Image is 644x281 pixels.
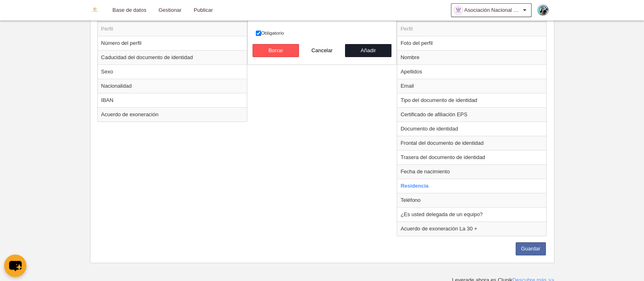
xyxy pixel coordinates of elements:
[98,50,247,64] td: Caducidad del documento de identidad
[98,22,247,36] td: Perfil
[454,6,462,14] img: OaI3GtSbPWi1.30x30.jpg
[397,150,546,164] td: Trasera del documento de identidad
[299,44,345,57] button: Cancelar
[397,50,546,64] td: Nombre
[90,5,100,15] img: Asociación Nacional de Fútbol Femenino
[538,5,548,15] img: PaoBqShlDZri.30x30.jpg
[397,193,546,207] td: Teléfono
[98,79,247,93] td: Nacionalidad
[253,44,299,57] button: Borrar
[397,79,546,93] td: Email
[397,207,546,221] td: ¿Es usted delegada de un equipo?
[397,164,546,179] td: Fecha de nacimiento
[397,179,546,193] td: Residencia
[98,36,247,50] td: Número del perfil
[4,254,26,277] button: chat-button
[397,221,546,236] td: Acuerdo de exoneración La 30 +
[397,136,546,150] td: Frontal del documento de identidad
[397,122,546,136] td: Documento de identidad
[345,44,391,57] button: Añadir
[464,6,521,14] span: Asociación Nacional de Fútbol Femenino
[397,22,546,36] td: Perfil
[397,64,546,79] td: Apellidos
[397,93,546,107] td: Tipo del documento de identidad
[516,242,546,255] button: Guardar
[256,31,261,36] input: Obligatorio
[397,107,546,122] td: Certificado de afiliación EPS
[256,29,389,37] label: Obligatorio
[256,15,284,21] strong: Residencia
[397,36,546,50] td: Foto del perfil
[98,64,247,79] td: Sexo
[98,93,247,107] td: IBAN
[451,3,532,17] a: Asociación Nacional de Fútbol Femenino
[98,107,247,122] td: Acuerdo de exoneración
